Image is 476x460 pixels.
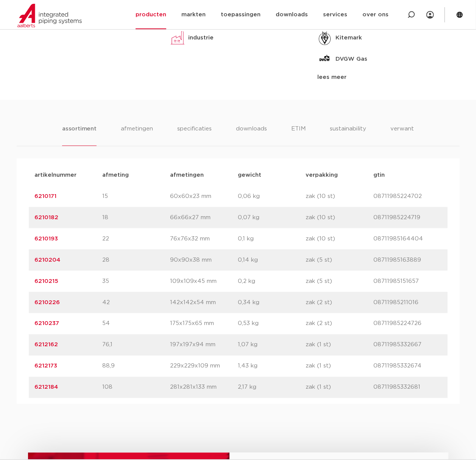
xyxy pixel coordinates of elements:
[35,257,61,263] a: 6210204
[35,385,58,390] a: 6212184
[170,341,238,350] p: 197x197x94 mm
[374,383,442,392] p: 08711985332681
[291,124,306,146] li: ETIM
[238,298,306,307] p: 0,34 kg
[103,213,170,222] p: 18
[170,256,238,265] p: 90x90x38 mm
[35,236,58,242] a: 6210193
[103,234,170,243] p: 22
[103,277,170,286] p: 35
[336,33,362,42] p: Kitemark
[306,171,374,180] p: verpakking
[336,55,367,64] p: DVGW Gas
[35,342,58,348] a: 6212162
[306,234,374,243] p: zak (10 st)
[390,124,414,146] li: verwant
[238,277,306,286] p: 0,2 kg
[306,213,374,222] p: zak (10 st)
[238,192,306,201] p: 0,06 kg
[170,298,238,307] p: 142x142x54 mm
[170,277,238,286] p: 109x109x45 mm
[238,213,306,222] p: 0,07 kg
[306,192,374,201] p: zak (10 st)
[170,213,238,222] p: 66x66x27 mm
[170,234,238,243] p: 76x76x32 mm
[238,362,306,371] p: 1,43 kg
[317,52,332,67] img: DVGW Gas
[103,298,170,307] p: 42
[317,30,332,46] img: Kitemark
[306,362,374,371] p: zak (1 st)
[177,124,212,146] li: specificaties
[103,256,170,265] p: 28
[238,234,306,243] p: 0,1 kg
[103,192,170,201] p: 15
[35,363,58,369] a: 6212173
[238,171,306,180] p: gewicht
[35,193,57,199] a: 6210171
[306,341,374,350] p: zak (1 st)
[306,383,374,392] p: zak (1 st)
[188,33,214,42] p: industrie
[170,319,238,328] p: 175x175x65 mm
[306,298,374,307] p: zak (2 st)
[170,362,238,371] p: 229x229x109 mm
[238,341,306,350] p: 1,07 kg
[374,213,442,222] p: 08711985224719
[103,319,170,328] p: 54
[374,277,442,286] p: 08711985151657
[374,192,442,201] p: 08711985224702
[374,362,442,371] p: 08711985332674
[374,298,442,307] p: 08711985211016
[236,124,267,146] li: downloads
[238,319,306,328] p: 0,53 kg
[35,278,59,284] a: 6210215
[103,171,170,180] p: afmeting
[35,321,59,327] a: 6210237
[317,73,453,82] div: lees meer
[35,300,60,305] a: 6210226
[238,383,306,392] p: 2,17 kg
[170,192,238,201] p: 60x60x23 mm
[374,234,442,243] p: 08711985164404
[306,277,374,286] p: zak (5 st)
[62,124,97,146] li: assortiment
[374,341,442,350] p: 08711985332667
[374,319,442,328] p: 08711985224726
[121,124,153,146] li: afmetingen
[374,171,442,180] p: gtin
[170,171,238,180] p: afmetingen
[103,362,170,371] p: 88,9
[103,341,170,350] p: 76,1
[374,256,442,265] p: 08711985163889
[330,124,366,146] li: sustainability
[306,256,374,265] p: zak (5 st)
[103,383,170,392] p: 108
[170,30,185,46] img: industrie
[170,383,238,392] p: 281x281x133 mm
[35,215,59,220] a: 6210182
[35,171,103,180] p: artikelnummer
[238,256,306,265] p: 0,14 kg
[306,319,374,328] p: zak (2 st)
